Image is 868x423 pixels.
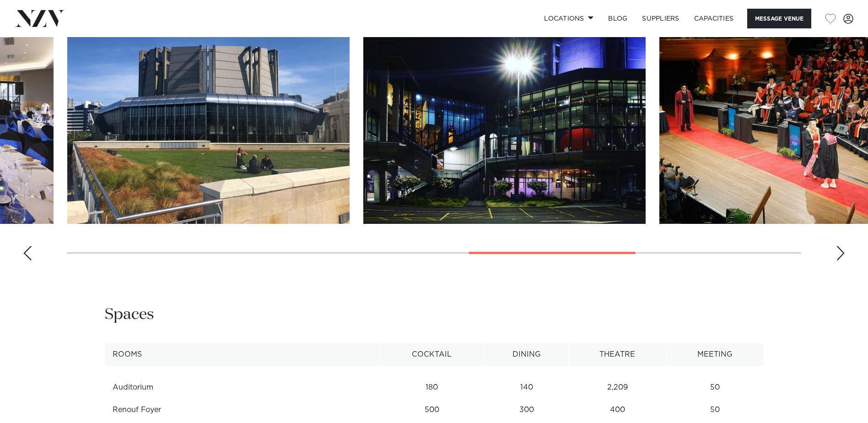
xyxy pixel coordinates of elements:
td: 300 [485,399,568,421]
th: Dining [485,343,568,366]
td: Renouf Foyer [105,399,379,421]
td: 2,209 [568,376,666,399]
a: Locations [537,9,601,28]
swiper-slide: 7 / 11 [67,16,350,224]
td: 180 [379,376,485,399]
td: 400 [568,399,666,421]
td: 50 [666,376,763,399]
a: SUPPLIERS [635,9,686,28]
h2: Spaces [105,304,154,325]
swiper-slide: 8 / 11 [363,16,646,224]
th: Rooms [105,343,379,366]
td: 140 [485,376,568,399]
td: 50 [666,399,763,421]
td: Auditorium [105,376,379,399]
th: Meeting [666,343,763,366]
th: Cocktail [379,343,485,366]
th: Theatre [568,343,666,366]
a: BLOG [601,9,635,28]
td: 500 [379,399,485,421]
button: Message Venue [747,9,811,28]
a: Capacities [687,9,741,28]
img: nzv-logo.png [15,10,65,27]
